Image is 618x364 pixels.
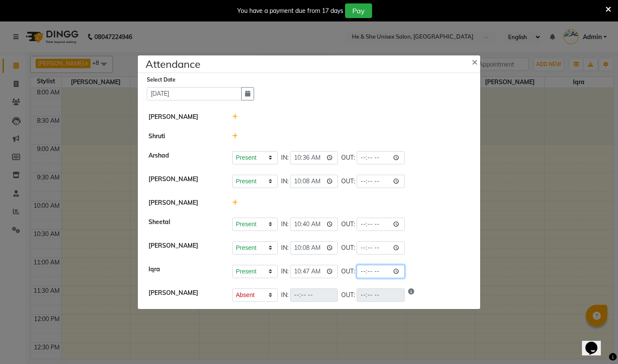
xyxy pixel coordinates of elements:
h4: Attendance [145,56,200,72]
div: [PERSON_NAME] [142,241,226,255]
div: Shruti [142,132,226,141]
span: OUT: [341,243,355,252]
input: Select date [147,87,242,100]
button: Pay [345,3,372,18]
div: [PERSON_NAME] [142,112,226,121]
div: You have a payment due from 17 days [237,6,343,15]
span: OUT: [341,177,355,186]
i: Show reason [408,288,414,302]
span: IN: [281,243,288,252]
div: [PERSON_NAME] [142,288,226,302]
span: IN: [281,177,288,186]
div: Iqra [142,265,226,278]
span: OUT: [341,267,355,276]
span: OUT: [341,220,355,229]
label: Select Date [147,76,176,84]
span: IN: [281,153,288,162]
span: × [472,55,478,68]
iframe: chat widget [582,330,609,355]
span: IN: [281,267,288,276]
span: IN: [281,291,288,300]
div: [PERSON_NAME] [142,175,226,188]
span: IN: [281,220,288,229]
div: Sheetal [142,218,226,231]
div: [PERSON_NAME] [142,198,226,207]
span: OUT: [341,291,355,300]
button: Close [465,49,486,73]
div: Arshad [142,151,226,164]
span: OUT: [341,153,355,162]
